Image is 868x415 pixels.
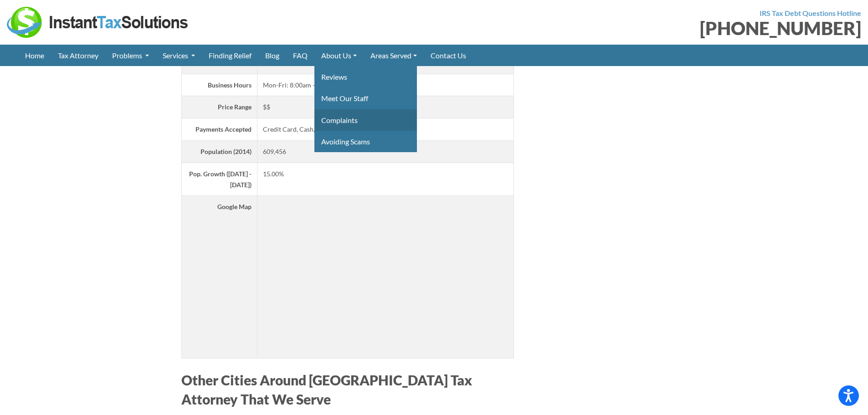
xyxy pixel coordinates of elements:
[263,59,295,67] a: [US_STATE]
[760,9,861,17] strong: IRS Tax Debt Questions Hotline
[263,125,337,133] span: Credit Card, Cash, Checks
[314,66,417,87] a: Reviews
[258,45,286,66] a: Blog
[156,45,202,66] a: Services
[181,74,257,96] th: Business Hours
[181,196,257,358] th: Google Map
[263,103,270,111] span: $$
[202,45,258,66] a: Finding Relief
[314,131,417,152] a: Avoiding Scams
[7,7,189,38] img: Instant Tax Solutions Logo
[424,45,473,66] a: Contact Us
[18,45,51,66] a: Home
[257,74,514,96] td: Mon-Fri: 8:00am - 5:00pm
[181,118,257,141] th: Payments Accepted
[257,140,514,163] td: 609,456
[181,370,514,409] h3: Other Cities Around [GEOGRAPHIC_DATA] Tax Attorney That We Serve
[257,163,514,196] td: 15.00%
[181,96,257,118] th: Price Range
[314,109,417,131] a: Complaints
[441,19,862,37] div: [PHONE_NUMBER]
[181,140,257,163] th: Population (2014)
[364,45,424,66] a: Areas Served
[181,163,257,196] th: Pop. Growth ([DATE] - [DATE])
[314,87,417,109] a: Meet Our Staff
[105,45,156,66] a: Problems
[51,45,105,66] a: Tax Attorney
[7,17,189,26] a: Instant Tax Solutions Logo
[286,45,314,66] a: FAQ
[314,45,364,66] a: About Us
